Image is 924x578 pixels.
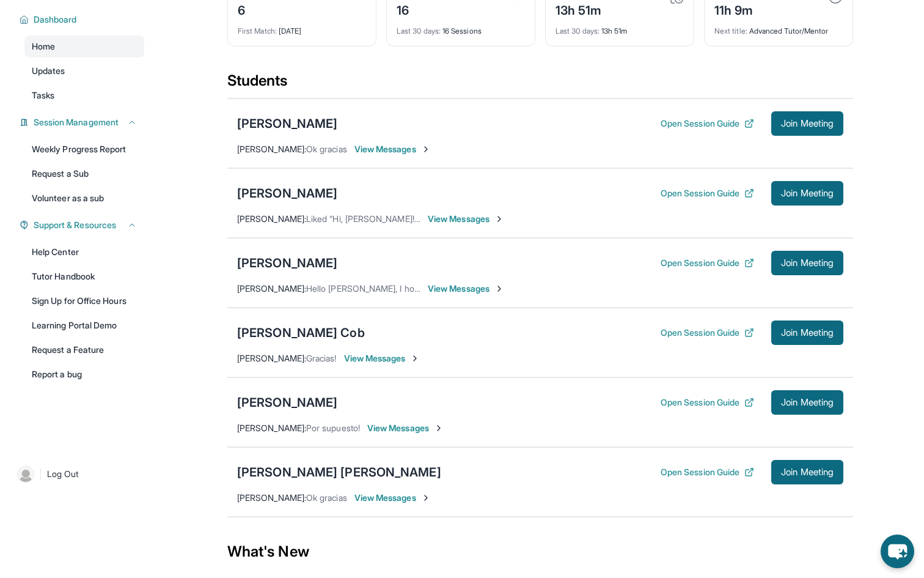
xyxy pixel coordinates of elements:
span: First Match : [238,26,277,35]
img: Chevron-Right [421,493,431,503]
span: [PERSON_NAME] : [237,353,306,363]
span: Join Meeting [781,190,834,197]
span: Join Meeting [781,329,834,336]
div: [PERSON_NAME] Cob [237,324,365,341]
span: [PERSON_NAME] : [237,144,306,154]
button: Join Meeting [771,251,843,275]
a: Request a Sub [24,163,144,185]
span: Home [32,40,55,53]
button: Dashboard [29,13,137,26]
span: [PERSON_NAME] : [237,283,306,294]
span: Last 30 days : [555,26,599,35]
a: Sign Up for Office Hours [24,290,144,312]
span: Last 30 days : [397,26,441,35]
img: Chevron-Right [494,214,504,224]
a: Request a Feature [24,339,144,361]
span: Updates [32,65,65,77]
button: Join Meeting [771,320,843,345]
button: Open Session Guide [661,327,754,339]
a: Tasks [24,84,144,106]
span: View Messages [428,213,504,225]
button: Join Meeting [771,460,843,484]
span: Next title : [714,26,747,35]
span: Tasks [32,89,54,102]
div: Students [227,71,853,98]
button: Open Session Guide [661,187,754,199]
span: View Messages [367,422,444,434]
div: [PERSON_NAME] [PERSON_NAME] [237,464,441,481]
button: Open Session Guide [661,257,754,269]
span: Join Meeting [781,399,834,406]
button: Open Session Guide [661,466,754,478]
span: Por supuesto! [306,423,360,433]
span: Ok gracias [306,492,347,503]
img: user-img [17,465,34,483]
button: Open Session Guide [661,117,754,130]
a: Updates [24,60,144,82]
span: Support & Resources [34,219,116,231]
img: Chevron-Right [434,423,444,433]
span: Join Meeting [781,469,834,476]
span: | [39,467,42,481]
div: [PERSON_NAME] [237,254,337,272]
a: Volunteer as a sub [24,187,144,209]
span: Hello [PERSON_NAME], I hope this message finds you well, [PERSON_NAME] tutoring session will star... [306,283,816,294]
button: Join Meeting [771,181,843,206]
span: View Messages [428,283,504,295]
button: Join Meeting [771,111,843,136]
img: Chevron-Right [410,354,420,363]
a: Tutor Handbook [24,265,144,287]
div: [DATE] [238,19,366,36]
a: Weekly Progress Report [24,138,144,160]
a: Home [24,35,144,57]
span: Dashboard [34,13,77,26]
button: Session Management [29,116,137,128]
img: Chevron-Right [494,284,504,294]
span: View Messages [354,143,431,155]
button: Open Session Guide [661,396,754,409]
img: Chevron-Right [421,144,431,154]
div: Advanced Tutor/Mentor [714,19,843,36]
button: Support & Resources [29,219,137,231]
span: [PERSON_NAME] : [237,423,306,433]
span: [PERSON_NAME] : [237,213,306,224]
div: [PERSON_NAME] [237,185,337,202]
a: Report a bug [24,363,144,385]
span: Join Meeting [781,259,834,267]
a: |Log Out [12,461,144,487]
span: Session Management [34,116,119,128]
span: Log Out [47,468,79,480]
div: 13h 51m [555,19,684,36]
button: Join Meeting [771,390,843,415]
button: chat-button [881,535,914,568]
span: Gracias! [306,353,337,363]
span: View Messages [354,492,431,504]
div: [PERSON_NAME] [237,115,337,132]
span: [PERSON_NAME] : [237,492,306,503]
span: View Messages [344,352,420,365]
span: Ok gracias [306,144,347,154]
span: Join Meeting [781,120,834,127]
span: Liked “Hi, [PERSON_NAME]! Just a reminder that our tutoring session will begin in 30 minutes. I'l... [306,213,794,224]
div: [PERSON_NAME] [237,394,337,411]
div: 16 Sessions [397,19,525,36]
a: Help Center [24,241,144,263]
a: Learning Portal Demo [24,314,144,336]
